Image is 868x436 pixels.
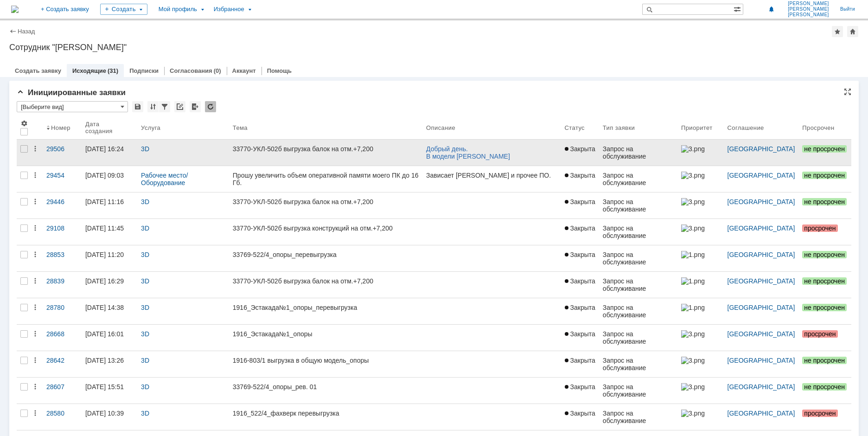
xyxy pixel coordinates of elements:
span: не просрочен [802,277,847,285]
a: [DATE] 16:29 [82,272,137,298]
div: 28853 [46,251,78,258]
div: [DATE] 14:38 [85,304,124,311]
a: не просрочен [798,351,851,377]
span: Закрыта [565,304,595,311]
div: [DATE] 16:01 [85,330,124,338]
a: не просрочен [798,192,851,218]
div: Сделать домашней страницей [847,26,858,37]
a: 33769-522/4_опоры_рев. 01 [229,378,422,404]
a: [DATE] 11:16 [82,192,137,218]
div: Запрос на обслуживание [603,198,674,213]
div: 28668 [46,330,78,338]
div: 33769-522/4_опоры_рев. 01 [233,383,419,391]
a: [GEOGRAPHIC_DATA] [728,172,795,179]
span: не просрочен [802,145,847,153]
div: 33770-УКЛ-502б выгрузка балок на отм.+7,200 [233,277,419,285]
span: Закрыта [565,277,595,285]
a: 33770-УКЛ-502б выгрузка конструкций на отм.+7,200 [229,219,422,245]
div: [DATE] 10:39 [85,410,124,417]
a: 29506 [43,140,82,166]
a: 3.png [677,219,724,245]
span: Инициированные заявки [17,88,126,97]
a: Запрос на обслуживание [599,404,677,430]
div: Номер [51,124,70,131]
a: не просрочен [798,378,851,404]
a: [GEOGRAPHIC_DATA] [728,304,795,311]
img: 1.png [681,251,704,258]
a: Запрос на обслуживание [599,219,677,245]
a: 3.png [677,140,724,166]
img: 3.png [681,198,704,205]
div: 29108 [46,224,78,232]
a: [DATE] 15:51 [82,378,137,404]
a: [GEOGRAPHIC_DATA] [728,224,795,232]
a: [DATE] 16:01 [82,325,137,351]
a: Закрыта [561,245,599,271]
a: 33770-УКЛ-502б выгрузка балок на отм.+7,200 [229,192,422,218]
div: Сохранить вид [132,101,143,112]
span: просрочен [802,410,837,417]
img: 3.png [681,410,704,417]
a: 1.png [677,245,724,271]
div: Запрос на обслуживание [603,304,674,319]
a: Прошу увеличить объем оперативной памяти моего ПК до 16 Гб. [229,166,422,192]
a: Запрос на обслуживание [599,378,677,404]
div: Действия [32,198,39,205]
img: 1.png [681,304,704,311]
div: [DATE] 11:16 [85,198,124,205]
a: Запрос на обслуживание [599,325,677,351]
a: 3D [141,198,149,205]
span: не просрочен [802,198,847,205]
a: [GEOGRAPHIC_DATA] [728,383,795,391]
a: 1916_Эстакада№1_опоры [229,325,422,351]
a: Закрыта [561,298,599,324]
div: Запрос на обслуживание [603,357,674,372]
span: Настройки [20,120,28,127]
div: Статус [565,124,585,131]
div: Действия [32,224,39,232]
img: 1.png [681,277,704,285]
a: 1916-803/1 выгрузка в общую модель_опоры [229,351,422,377]
div: 1916_Эстакада№1_опоры [233,330,419,338]
div: Действия [32,357,39,364]
a: 3D [141,410,149,417]
a: 3D [141,224,149,232]
a: Запрос на обслуживание [599,351,677,377]
a: [GEOGRAPHIC_DATA] [728,198,795,205]
a: 3.png [677,404,724,430]
a: просрочен [798,219,851,245]
a: 3.png [677,192,724,218]
div: Прошу увеличить объем оперативной памяти моего ПК до 16 Гб. [233,172,419,186]
a: 28668 [43,325,82,351]
a: не просрочен [798,298,851,324]
div: 1916_522/4_фахверк перевыгрузка [233,410,419,417]
a: просрочен [798,325,851,351]
div: Действия [32,330,39,338]
a: Закрыта [561,378,599,404]
span: Закрыта [565,198,595,205]
a: Закрыта [561,166,599,192]
div: [DATE] 15:51 [85,383,124,391]
div: Соглашение [728,124,764,131]
a: Запрос на обслуживание [599,245,677,271]
div: Запрос на обслуживание [603,410,674,424]
a: [DATE] 13:26 [82,351,137,377]
span: просрочен [802,224,837,232]
div: Запрос на обслуживание [603,277,674,292]
a: Закрыта [561,192,599,218]
div: Запрос на обслуживание [603,172,674,186]
div: Дата создания [85,121,126,135]
span: Закрыта [565,172,595,179]
img: 3.png [681,172,704,179]
a: Перейти на домашнюю страницу [11,6,19,13]
a: 28607 [43,378,82,404]
span: [PERSON_NAME] [788,1,829,6]
a: Запрос на обслуживание [599,192,677,218]
a: [DATE] 09:03 [82,166,137,192]
a: Согласования [170,67,212,74]
th: Приоритет [677,116,724,140]
div: Запрос на обслуживание [603,383,674,398]
div: 28839 [46,277,78,285]
div: [DATE] 11:45 [85,224,124,232]
div: Запрос на обслуживание [603,145,674,160]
